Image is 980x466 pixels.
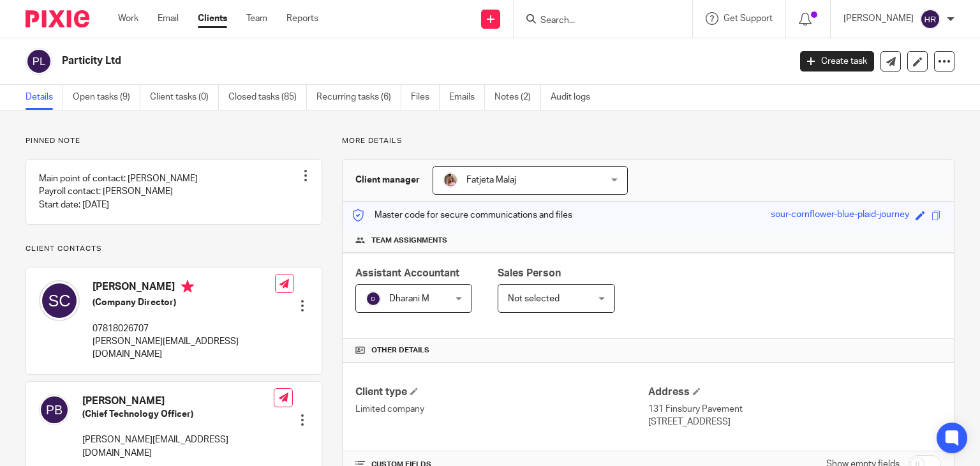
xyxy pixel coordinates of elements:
[246,12,267,25] a: Team
[93,296,275,309] h5: (Company Director)
[198,12,227,25] a: Clients
[498,268,561,278] span: Sales Person
[62,54,637,68] h2: Particity Ltd
[648,386,941,399] h4: Address
[355,386,648,399] h4: Client type
[26,244,322,254] p: Client contacts
[371,236,447,246] span: Team assignments
[82,408,274,421] h5: (Chief Technology Officer)
[93,335,275,361] p: [PERSON_NAME][EMAIL_ADDRESS][DOMAIN_NAME]
[466,176,516,184] span: Fatjeta Malaj
[352,209,572,222] p: Master code for secure communications and files
[355,268,459,278] span: Assistant Accountant
[150,85,219,110] a: Client tasks (0)
[355,403,648,416] p: Limited company
[800,51,874,71] a: Create task
[551,85,600,110] a: Audit logs
[118,12,138,25] a: Work
[26,10,89,27] img: Pixie
[366,291,381,306] img: svg%3E
[389,294,429,303] span: Dharani M
[93,322,275,335] p: 07818026707
[39,280,80,321] img: svg%3E
[26,136,322,146] p: Pinned note
[228,85,307,110] a: Closed tasks (85)
[26,48,52,75] img: svg%3E
[771,208,909,223] div: sour-cornflower-blue-plaid-journey
[82,395,274,408] h4: [PERSON_NAME]
[39,395,70,425] img: svg%3E
[371,345,429,356] span: Other details
[158,12,179,25] a: Email
[724,14,773,23] span: Get Support
[26,85,63,110] a: Details
[316,85,401,110] a: Recurring tasks (6)
[181,280,194,293] i: Primary
[449,85,485,110] a: Emails
[82,433,274,460] p: [PERSON_NAME][EMAIL_ADDRESS][DOMAIN_NAME]
[443,172,458,188] img: MicrosoftTeams-image%20(5).png
[648,403,941,416] p: 131 Finsbury Pavement
[355,174,420,186] h3: Client manager
[648,416,941,428] p: [STREET_ADDRESS]
[93,280,275,296] h4: [PERSON_NAME]
[920,9,940,29] img: svg%3E
[411,85,440,110] a: Files
[494,85,541,110] a: Notes (2)
[73,85,140,110] a: Open tasks (9)
[508,294,560,303] span: Not selected
[539,15,654,27] input: Search
[286,12,318,25] a: Reports
[342,136,954,146] p: More details
[843,12,914,25] p: [PERSON_NAME]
